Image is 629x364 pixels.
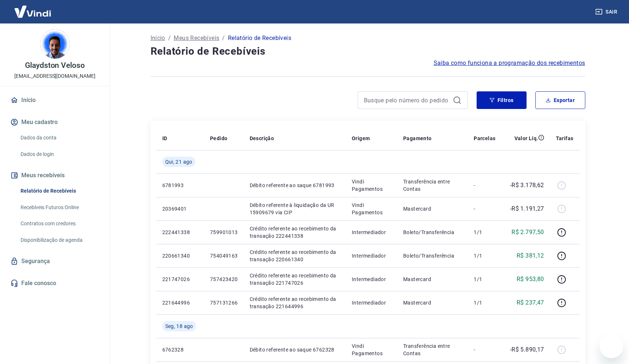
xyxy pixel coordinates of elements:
[556,135,574,142] p: Tarifas
[403,178,462,193] p: Transferência entre Contas
[477,91,527,109] button: Filtros
[352,201,391,216] p: Vindi Pagamentos
[210,276,238,283] p: 757423420
[403,135,432,142] p: Pagamento
[151,44,585,59] h4: Relatório de Recebíveis
[9,0,57,23] img: Vindi
[250,225,340,240] p: Crédito referente ao recebimento da transação 222441338
[474,346,495,353] p: -
[403,342,462,357] p: Transferência entre Contas
[250,182,340,189] p: Débito referente ao saque 6781993
[250,272,340,287] p: Crédito referente ao recebimento da transação 221747026
[511,228,544,237] p: R$ 2.797,50
[600,335,623,358] iframe: Button to launch messaging window
[9,253,101,269] a: Segurança
[352,252,391,259] p: Intermediador
[210,252,238,259] p: 754049163
[474,299,495,306] p: 1/1
[514,135,538,142] p: Valor Líq.
[210,299,238,306] p: 757131266
[168,34,171,43] p: /
[352,299,391,306] p: Intermediador
[162,135,167,142] p: ID
[364,95,450,106] input: Busque pelo número do pedido
[403,229,462,236] p: Boleto/Transferência
[535,91,585,109] button: Exportar
[352,342,391,357] p: Vindi Pagamentos
[9,167,101,183] button: Meus recebíveis
[403,276,462,283] p: Mastercard
[403,299,462,306] p: Mastercard
[474,205,495,212] p: -
[250,295,340,310] p: Crédito referente ao recebimento da transação 221644996
[250,248,340,263] p: Crédito referente ao recebimento da transação 220661340
[18,147,101,162] a: Dados de login
[18,130,101,145] a: Dados da conta
[517,275,544,284] p: R$ 953,80
[162,229,198,236] p: 222441338
[594,5,620,19] button: Sair
[510,345,544,354] p: -R$ 5.890,17
[18,183,101,199] a: Relatório de Recebíveis
[474,229,495,236] p: 1/1
[9,275,101,291] a: Fale conosco
[352,229,391,236] p: Intermediador
[162,346,198,353] p: 6762328
[165,323,193,330] span: Seg, 18 ago
[250,201,340,216] p: Débito referente à liquidação da UR 15909679 via CIP
[517,298,544,307] p: R$ 237,47
[40,29,70,59] img: 5de2d90f-417e-49ce-81f4-acb6f27a8e18.jpeg
[18,216,101,231] a: Contratos com credores
[474,135,495,142] p: Parcelas
[352,178,391,193] p: Vindi Pagamentos
[403,205,462,212] p: Mastercard
[210,229,238,236] p: 759901013
[434,59,585,68] a: Saiba como funciona a programação dos recebimentos
[18,233,101,248] a: Disponibilização de agenda
[474,252,495,259] p: 1/1
[352,276,391,283] p: Intermediador
[25,62,85,69] p: Glaydston Veloso
[210,135,227,142] p: Pedido
[162,205,198,212] p: 20369401
[250,346,340,353] p: Débito referente ao saque 6762328
[9,114,101,130] button: Meu cadastro
[403,252,462,259] p: Boleto/Transferência
[510,181,544,190] p: -R$ 3.178,62
[352,135,370,142] p: Origem
[165,158,192,165] span: Qui, 21 ago
[517,251,544,260] p: R$ 381,12
[174,34,219,43] a: Meus Recebíveis
[228,34,291,43] p: Relatório de Recebíveis
[474,276,495,283] p: 1/1
[162,299,198,306] p: 221644996
[250,135,274,142] p: Descrição
[510,204,544,213] p: -R$ 1.191,27
[9,92,101,108] a: Início
[14,72,95,80] p: [EMAIL_ADDRESS][DOMAIN_NAME]
[162,252,198,259] p: 220661340
[18,200,101,215] a: Recebíveis Futuros Online
[222,34,225,43] p: /
[474,182,495,189] p: -
[162,182,198,189] p: 6781993
[151,34,165,43] a: Início
[162,276,198,283] p: 221747026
